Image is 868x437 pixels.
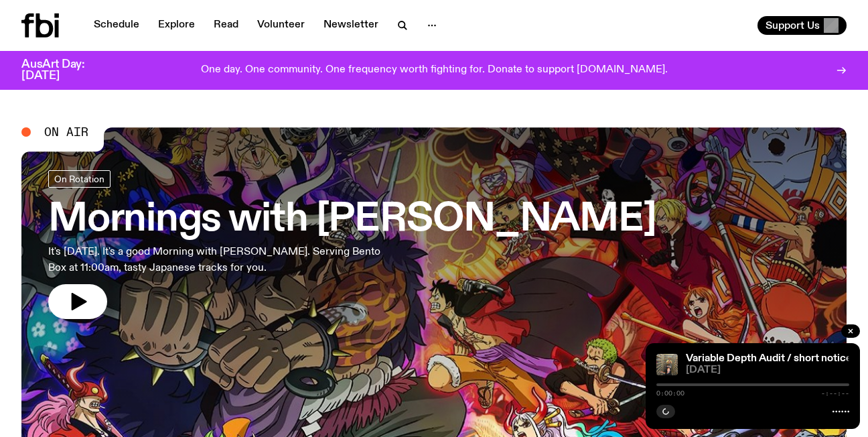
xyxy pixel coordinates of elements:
[757,16,847,35] button: Support Us
[656,390,684,397] span: 0:00:00
[48,244,391,276] p: It's [DATE]. It's a good Morning with [PERSON_NAME]. Serving Bento Box at 11:00am, tasty Japanese...
[48,201,656,239] h3: Mornings with [PERSON_NAME]
[21,59,107,82] h3: AusArt Day: [DATE]
[44,126,88,138] span: On Air
[686,365,849,375] span: [DATE]
[48,170,111,188] a: On Rotation
[315,16,386,35] a: Newsletter
[766,19,820,32] span: Support Us
[54,174,104,184] span: On Rotation
[201,64,668,76] p: One day. One community. One frequency worth fighting for. Donate to support [DOMAIN_NAME].
[206,16,246,35] a: Read
[48,170,656,319] a: Mornings with [PERSON_NAME]It's [DATE]. It's a good Morning with [PERSON_NAME]. Serving Bento Box...
[86,16,147,35] a: Schedule
[150,16,203,35] a: Explore
[821,390,849,397] span: -:--:--
[249,16,313,35] a: Volunteer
